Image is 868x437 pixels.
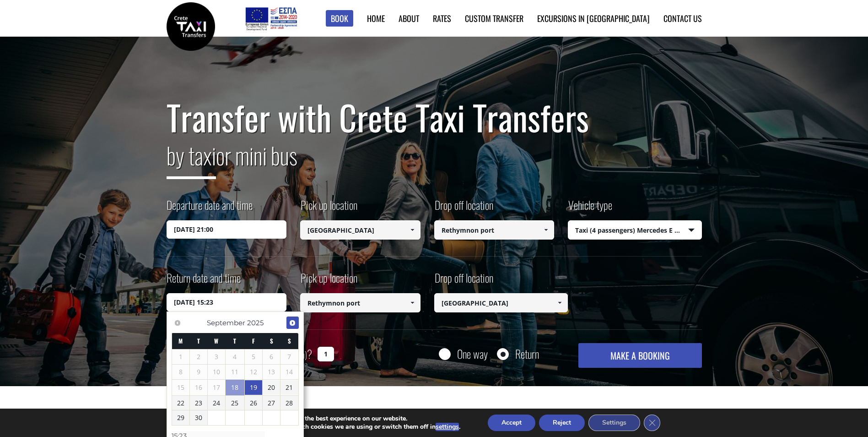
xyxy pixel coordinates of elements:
[515,348,539,360] label: Return
[214,336,218,345] span: Wednesday
[434,293,568,312] input: Select drop-off location
[172,380,189,395] span: 15
[245,350,262,364] span: 5
[167,343,312,366] label: How many passengers ?
[226,350,244,364] span: 4
[252,336,255,345] span: Friday
[244,5,298,32] img: e-bannersEUERDF180X90.jpg
[263,396,280,410] a: 27
[167,98,702,137] h1: Transfer with Crete Taxi Transfers
[280,350,298,364] span: 7
[172,350,189,364] span: 1
[167,138,216,179] span: by taxi
[367,12,385,24] a: Home
[190,380,207,395] span: 16
[190,410,207,425] a: 30
[404,220,420,240] a: Show All Items
[245,365,262,379] span: 12
[245,396,262,410] a: 26
[552,293,567,312] a: Show All Items
[433,12,451,24] a: Rates
[206,423,460,431] p: You can find out more about which cookies we are using or switch them off in .
[172,365,189,379] span: 8
[263,350,280,364] span: 6
[167,197,253,220] label: Departure date and time
[270,336,273,345] span: Saturday
[172,317,184,329] a: Previous
[300,270,357,293] label: Pick up location
[465,12,523,24] a: Custom Transfer
[280,396,298,410] a: 28
[300,197,357,220] label: Pick up location
[644,415,660,431] button: Close GDPR Cookie Banner
[289,319,296,327] span: Next
[280,365,298,379] span: 14
[208,365,225,379] span: 10
[457,348,488,360] label: One way
[488,415,535,431] button: Accept
[208,396,225,410] a: 24
[434,270,493,293] label: Drop off location
[280,380,298,395] a: 21
[167,2,215,51] img: Crete Taxi Transfers | Safe Taxi Transfer Services from to Heraklion Airport, Chania Airport, Ret...
[588,415,640,431] button: Settings
[539,220,554,240] a: Show All Items
[190,365,207,379] span: 9
[190,350,207,364] span: 2
[568,221,701,240] span: Taxi (4 passengers) Mercedes E Class
[263,380,280,395] a: 20
[207,318,245,327] span: September
[172,396,189,410] a: 22
[434,220,555,240] input: Select drop-off location
[172,410,189,425] a: 29
[247,318,264,327] span: 2025
[300,293,421,312] input: Select pickup location
[206,415,460,423] p: We are using cookies to give you the best experience on our website.
[436,423,459,431] button: settings
[326,10,353,27] a: Book
[663,12,702,24] a: Contact us
[233,336,236,345] span: Thursday
[434,197,493,220] label: Drop off location
[539,415,585,431] button: Reject
[263,365,280,379] span: 13
[226,380,244,395] a: 18
[300,220,421,240] input: Select pickup location
[288,336,291,345] span: Sunday
[178,336,183,345] span: Monday
[537,12,650,24] a: Excursions in [GEOGRAPHIC_DATA]
[167,137,702,186] h2: or mini bus
[404,293,420,312] a: Show All Items
[167,270,241,293] label: Return date and time
[286,317,299,329] a: Next
[197,336,200,345] span: Tuesday
[190,396,207,410] a: 23
[245,380,262,395] a: 19
[226,396,244,410] a: 25
[208,350,225,364] span: 3
[167,21,215,30] a: Crete Taxi Transfers | Safe Taxi Transfer Services from to Heraklion Airport, Chania Airport, Ret...
[208,380,225,395] span: 17
[399,12,419,24] a: About
[226,365,244,379] span: 11
[578,343,701,368] button: MAKE A BOOKING
[568,197,612,220] label: Vehicle type
[174,319,181,327] span: Previous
